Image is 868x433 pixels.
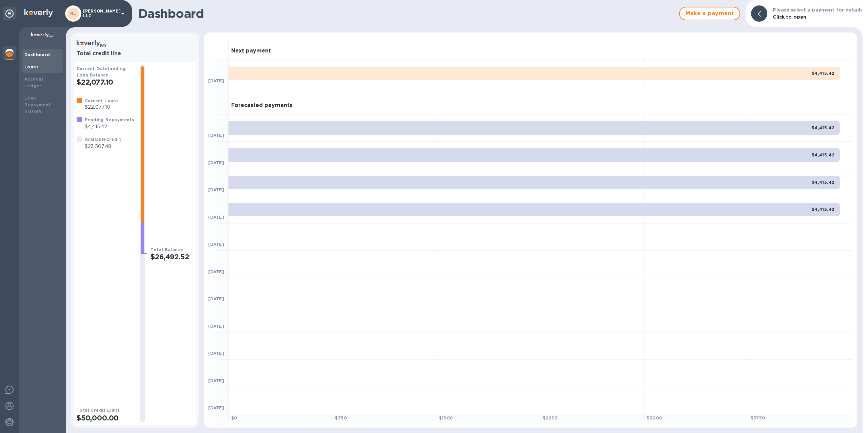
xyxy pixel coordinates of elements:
[812,207,835,212] b: $4,415.42
[151,253,193,261] h2: $26,492.52
[85,143,121,150] p: $23,507.48
[439,415,453,420] b: $ 1500
[685,9,734,18] span: Make a payment
[3,7,16,20] div: Unpin categories
[77,50,193,57] h3: Total credit line
[231,48,271,54] h3: Next payment
[208,242,224,247] b: [DATE]
[85,137,121,142] b: Available Credit
[85,104,119,111] p: $22,077.10
[208,405,224,410] b: [DATE]
[24,77,44,88] b: Account Ledger
[208,269,224,274] b: [DATE]
[208,351,224,356] b: [DATE]
[812,152,835,157] b: $4,415.42
[208,296,224,301] b: [DATE]
[138,6,676,21] h1: Dashboard
[773,7,863,13] b: Please select a payment for details
[751,415,765,420] b: $ 3750
[647,415,662,420] b: $ 3000
[85,123,134,130] p: $4,415.42
[83,9,117,18] p: [PERSON_NAME] LLC
[208,187,224,192] b: [DATE]
[231,102,292,109] h3: Forecasted payments
[208,160,224,165] b: [DATE]
[77,66,126,78] b: Current Outstanding Loan Balance
[24,95,51,114] b: Loan Repayment History
[679,7,740,20] button: Make a payment
[24,64,39,69] b: Loans
[812,125,835,130] b: $4,415.42
[77,408,119,413] b: Total Credit Limit
[151,247,183,252] b: Total Balance
[812,180,835,185] b: $4,415.42
[773,14,806,20] b: Click to open
[77,78,134,86] h2: $22,077.10
[85,98,119,103] b: Current Loans
[77,414,134,422] h2: $50,000.00
[812,71,835,76] b: $4,415.42
[543,415,557,420] b: $ 2250
[208,324,224,329] b: [DATE]
[335,415,347,420] b: $ 750
[231,415,237,420] b: $ 0
[208,78,224,83] b: [DATE]
[208,133,224,138] b: [DATE]
[70,11,76,16] b: RL
[208,215,224,220] b: [DATE]
[208,378,224,383] b: [DATE]
[24,9,53,17] img: Logo
[85,117,134,122] b: Pending Repayments
[24,52,50,57] b: Dashboard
